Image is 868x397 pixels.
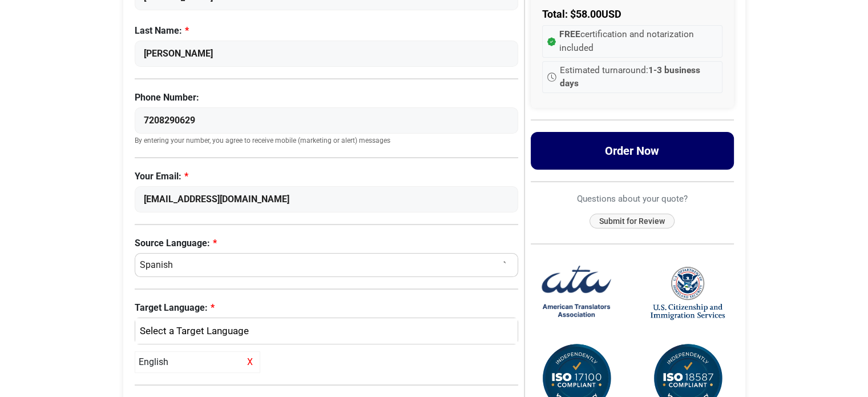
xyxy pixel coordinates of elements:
[135,107,519,134] input: Enter Your Phone Number
[539,256,613,330] img: American Translators Association Logo
[135,318,519,345] button: English
[135,24,519,38] label: Last Name:
[135,137,519,146] small: By entering your number, you agree to receive mobile (marketing or alert) messages
[135,170,519,183] label: Your Email:
[135,41,519,67] input: Enter Your Last Name
[559,28,717,55] span: certification and notarization included
[135,351,260,373] div: English
[244,355,256,369] span: X
[141,324,507,339] div: English
[531,132,734,170] button: Order Now
[651,266,725,321] img: United States Citizenship and Immigration Services Logo
[560,64,717,91] span: Estimated turnaround:
[590,214,675,229] button: Submit for Review
[559,29,580,39] strong: FREE
[576,8,601,20] span: 58.00
[531,194,734,204] h6: Questions about your quote?
[135,91,519,105] label: Phone Number:
[135,301,519,315] label: Target Language:
[135,186,519,212] input: Enter Your Email
[542,6,722,22] p: Total: $ USD
[135,236,519,250] label: Source Language:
